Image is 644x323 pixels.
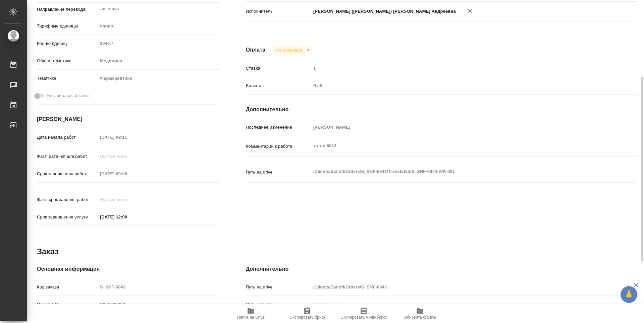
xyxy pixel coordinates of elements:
[37,301,98,308] p: Номер РО
[246,265,637,273] h4: Дополнительно
[621,286,637,303] button: 🙏
[311,166,604,177] textarea: /Clients/Sanofi/Orders/S_SNF-6843/Translated/S_SNF-6843-WK-001
[246,82,311,89] p: Валюта
[311,8,456,15] p: [PERSON_NAME] ([PERSON_NAME]) [PERSON_NAME] Андреевна
[37,75,98,82] p: Тематика
[37,284,98,290] p: Код заказа
[335,304,392,323] button: Скопировать мини-бриф
[463,4,477,18] button: Удалить исполнителя
[37,153,98,160] p: Факт. дата начала работ
[37,58,98,64] p: Общая тематика
[311,122,604,132] input: Пустое поле
[98,282,219,292] input: Пустое поле
[311,140,604,151] textarea: тотал 5014
[37,214,98,220] p: Срок завершения услуги
[289,315,325,320] span: Скопировать бриф
[98,132,156,142] input: Пустое поле
[246,106,637,114] h4: Дополнительно
[246,8,311,15] p: Исполнитель
[223,304,279,323] button: Папка на Drive
[37,40,98,47] p: Кол-во единиц
[311,282,604,292] input: Пустое поле
[37,6,98,13] p: Направление перевода
[98,20,219,32] div: слово
[37,196,98,203] p: Факт. срок заверш. работ
[246,301,311,308] p: Путь к заказу
[311,300,604,309] input: Пустое поле
[37,115,219,123] h4: [PERSON_NAME]
[274,47,304,53] button: Не оплачена
[246,46,266,54] h4: Оплата
[311,63,604,73] input: Пустое поле
[37,23,98,29] p: Тарифные единицы
[246,284,311,290] p: Путь на drive
[404,315,436,320] span: Обновить файлы
[237,315,265,320] span: Папка на Drive
[279,304,335,323] button: Скопировать бриф
[311,80,604,91] div: RUB
[37,134,98,141] p: Дата начала работ
[271,46,312,55] div: Не оплачена
[623,287,635,302] span: 🙏
[246,65,311,72] p: Ставка
[98,55,219,67] div: Медицина
[98,169,156,179] input: Пустое поле
[246,143,311,150] p: Комментарий к работе
[98,300,219,309] input: Пустое поле
[246,124,311,131] p: Последнее изменение
[98,151,156,161] input: Пустое поле
[47,92,89,99] span: Нотариальный заказ
[98,73,219,84] div: Фармацевтика
[246,169,311,176] p: Путь на drive
[392,304,448,323] button: Обновить файлы
[37,265,219,273] h4: Основная информация
[37,246,59,257] h2: Заказ
[340,315,386,320] span: Скопировать мини-бриф
[98,212,156,222] input: ✎ Введи что-нибудь
[98,39,219,48] input: Пустое поле
[98,195,156,204] input: Пустое поле
[37,171,98,177] p: Срок завершения работ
